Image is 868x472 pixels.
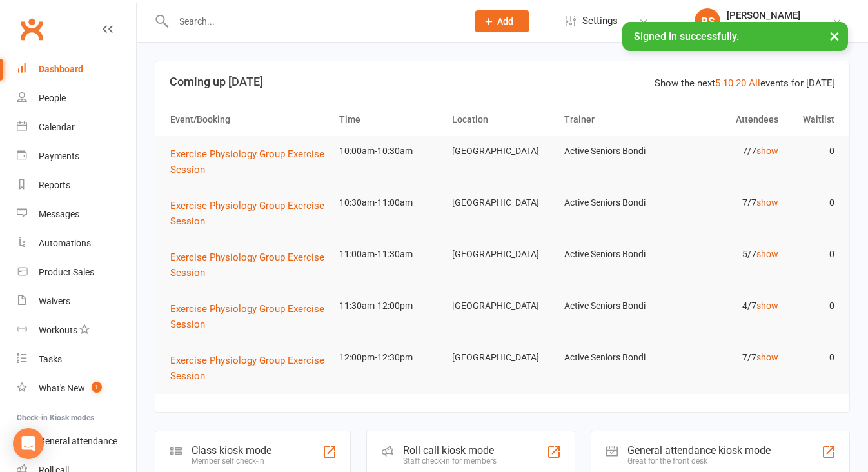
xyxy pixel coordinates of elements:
[170,355,324,382] span: Exercise Physiology Group Exercise Session
[17,258,136,287] a: Product Sales
[170,146,328,177] button: Exercise Physiology Group Exercise Session
[170,301,328,332] button: Exercise Physiology Group Exercise Session
[39,64,83,74] div: Dashboard
[39,122,75,132] div: Calendar
[17,200,136,229] a: Messages
[15,13,48,45] a: Clubworx
[756,146,778,156] a: show
[446,188,559,218] td: [GEOGRAPHIC_DATA]
[39,151,79,161] div: Payments
[170,75,835,88] h3: Coming up [DATE]
[634,30,739,43] span: Signed in successfully.
[446,136,559,166] td: [GEOGRAPHIC_DATA]
[671,291,784,321] td: 4/7
[17,171,136,200] a: Reports
[17,55,136,84] a: Dashboard
[671,342,784,373] td: 7/7
[39,209,79,219] div: Messages
[784,291,840,321] td: 0
[749,77,760,89] a: All
[756,197,778,208] a: show
[17,316,136,345] a: Workouts
[715,77,720,89] a: 5
[170,250,328,280] button: Exercise Physiology Group Exercise Session
[333,103,446,136] th: Time
[333,291,446,321] td: 11:30am-12:00pm
[17,374,136,403] a: What's New1
[192,457,271,466] div: Member self check-in
[39,354,62,364] div: Tasks
[39,267,94,277] div: Product Sales
[403,457,497,466] div: Staff check-in for members
[17,287,136,316] a: Waivers
[727,10,809,21] div: [PERSON_NAME]
[333,342,446,373] td: 12:00pm-12:30pm
[333,136,446,166] td: 10:00am-10:30am
[17,113,136,142] a: Calendar
[17,229,136,258] a: Automations
[558,291,671,321] td: Active Seniors Bondi
[671,103,784,136] th: Attendees
[92,382,102,393] span: 1
[558,136,671,166] td: Active Seniors Bondi
[756,249,778,259] a: show
[784,136,840,166] td: 0
[170,353,328,384] button: Exercise Physiology Group Exercise Session
[446,342,559,373] td: [GEOGRAPHIC_DATA]
[17,142,136,171] a: Payments
[39,238,91,248] div: Automations
[17,345,136,374] a: Tasks
[727,21,809,33] div: Staying Active Bondi
[39,436,117,446] div: General attendance
[17,427,136,456] a: General attendance kiosk mode
[170,200,324,227] span: Exercise Physiology Group Exercise Session
[784,103,840,136] th: Waitlist
[671,136,784,166] td: 7/7
[784,239,840,270] td: 0
[170,198,328,229] button: Exercise Physiology Group Exercise Session
[39,325,77,335] div: Workouts
[582,6,618,35] span: Settings
[784,342,840,373] td: 0
[497,16,513,26] span: Add
[695,8,720,34] div: BS
[446,239,559,270] td: [GEOGRAPHIC_DATA]
[192,444,271,457] div: Class kiosk mode
[558,188,671,218] td: Active Seniors Bondi
[736,77,746,89] a: 20
[170,251,324,279] span: Exercise Physiology Group Exercise Session
[333,239,446,270] td: 11:00am-11:30am
[403,444,497,457] div: Roll call kiosk mode
[723,77,733,89] a: 10
[333,188,446,218] td: 10:30am-11:00am
[475,10,529,32] button: Add
[558,239,671,270] td: Active Seniors Bondi
[823,22,846,50] button: ×
[170,12,458,30] input: Search...
[13,428,44,459] div: Open Intercom Messenger
[671,188,784,218] td: 7/7
[671,239,784,270] td: 5/7
[627,457,771,466] div: Great for the front desk
[39,93,66,103] div: People
[784,188,840,218] td: 0
[39,296,70,306] div: Waivers
[756,300,778,311] a: show
[627,444,771,457] div: General attendance kiosk mode
[17,84,136,113] a: People
[39,383,85,393] div: What's New
[164,103,333,136] th: Event/Booking
[655,75,835,91] div: Show the next events for [DATE]
[170,148,324,175] span: Exercise Physiology Group Exercise Session
[446,103,559,136] th: Location
[446,291,559,321] td: [GEOGRAPHIC_DATA]
[558,342,671,373] td: Active Seniors Bondi
[170,303,324,330] span: Exercise Physiology Group Exercise Session
[756,352,778,362] a: show
[558,103,671,136] th: Trainer
[39,180,70,190] div: Reports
